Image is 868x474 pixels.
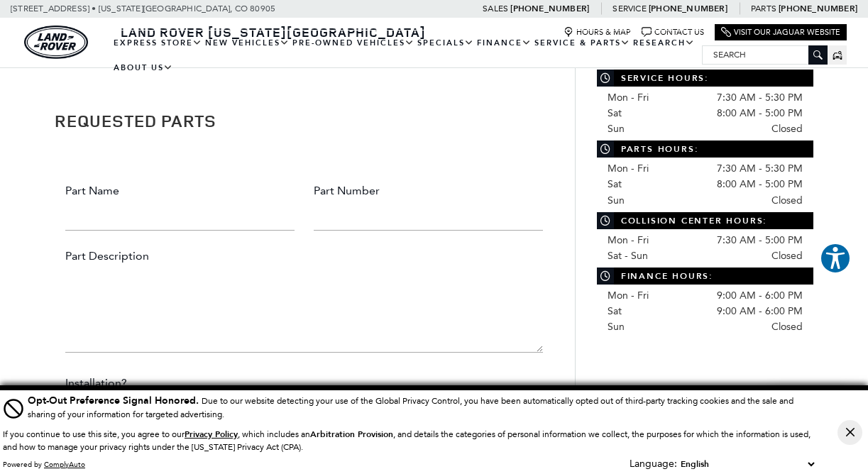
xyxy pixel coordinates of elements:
[608,321,625,333] span: Sun
[820,243,851,274] button: Explore your accessibility options
[28,393,818,421] div: Due to our website detecting your use of the Global Privacy Control, you have been automatically ...
[677,457,818,471] select: Language Select
[771,121,803,137] span: Closed
[24,26,88,59] img: Land Rover
[185,429,238,440] u: Privacy Policy
[608,92,649,104] span: Mon - Fri
[751,4,776,13] span: Parts
[632,31,696,55] a: Research
[597,349,814,456] iframe: Google Maps iframe
[44,460,85,469] a: ComplyAuto
[717,90,803,106] span: 7:30 AM - 5:30 PM
[717,177,803,192] span: 8:00 AM - 5:00 PM
[820,243,851,277] aside: Accessibility Help Desk
[3,429,811,452] p: If you continue to use this site, you agree to our , which includes an , and details the categori...
[597,268,814,285] span: Finance Hours:
[65,248,149,264] label: Part Description
[55,111,554,130] h2: Requested Parts
[608,162,649,175] span: Mon - Fri
[112,23,434,40] a: Land Rover [US_STATE][GEOGRAPHIC_DATA]
[642,27,704,38] a: Contact Us
[837,420,862,445] button: Close Button
[717,106,803,121] span: 8:00 AM - 5:00 PM
[112,31,204,55] a: EXPRESS STORE
[310,429,393,440] strong: Arbitration Provision
[717,288,803,304] span: 9:00 AM - 6:00 PM
[717,304,803,319] span: 9:00 AM - 6:00 PM
[612,4,646,13] span: Service
[608,234,649,246] span: Mon - Fri
[597,140,814,158] span: Parts Hours:
[608,123,625,135] span: Sun
[721,27,840,38] a: Visit Our Jaguar Website
[597,212,814,229] span: Collision Center Hours:
[608,107,622,119] span: Sat
[608,250,648,262] span: Sat - Sun
[608,178,622,190] span: Sat
[112,31,702,80] nav: Main Navigation
[630,459,677,469] div: Language:
[11,4,275,13] a: [STREET_ADDRESS] • [US_STATE][GEOGRAPHIC_DATA], CO 80905
[65,375,127,391] label: Installation?
[649,3,727,14] a: [PHONE_NUMBER]
[608,290,649,302] span: Mon - Fri
[204,31,291,55] a: New Vehicles
[112,55,175,80] a: About Us
[608,194,625,206] span: Sun
[771,319,803,335] span: Closed
[291,31,416,55] a: Pre-Owned Vehicles
[121,23,426,40] span: Land Rover [US_STATE][GEOGRAPHIC_DATA]
[564,27,631,38] a: Hours & Map
[771,193,803,209] span: Closed
[717,161,803,177] span: 7:30 AM - 5:30 PM
[28,394,202,407] span: Opt-Out Preference Signal Honored .
[717,233,803,248] span: 7:30 AM - 5:00 PM
[314,183,380,199] label: Part Number
[703,46,827,63] input: Search
[533,31,632,55] a: Service & Parts
[771,248,803,264] span: Closed
[24,26,88,59] a: land-rover
[779,3,857,14] a: [PHONE_NUMBER]
[608,305,622,317] span: Sat
[416,31,476,55] a: Specials
[510,3,589,14] a: [PHONE_NUMBER]
[3,461,85,469] div: Powered by
[483,4,508,13] span: Sales
[597,70,814,87] span: Service Hours:
[65,183,119,199] label: Part Name
[476,31,533,55] a: Finance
